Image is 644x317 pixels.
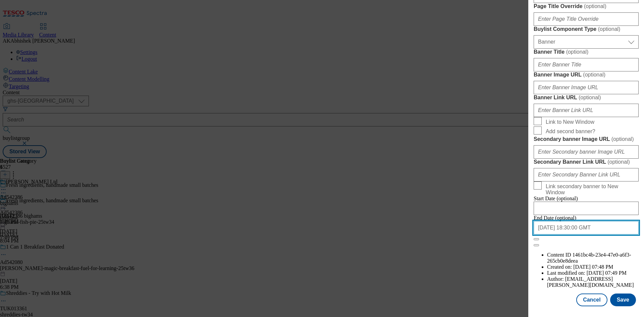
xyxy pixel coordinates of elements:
[546,183,636,196] span: Link secondary banner to New Window
[546,128,595,135] span: Add second banner?
[573,264,613,270] span: [DATE] 07:48 PM
[534,81,639,94] input: Enter Banner Image URL
[610,294,636,306] button: Save
[587,270,627,276] span: [DATE] 07:49 PM
[547,252,639,264] li: Content ID
[534,221,639,234] input: Enter Date
[598,26,621,32] span: ( optional )
[546,119,594,125] span: Link to New Window
[534,238,539,240] button: Close
[547,264,639,270] li: Created on:
[611,136,634,142] span: ( optional )
[547,270,639,276] li: Last modified on:
[607,159,630,165] span: ( optional )
[576,294,607,306] button: Cancel
[534,159,639,165] label: Secondary Banner Link URL
[584,3,606,9] span: ( optional )
[534,215,576,221] span: End Date (optional)
[534,94,639,101] label: Banner Link URL
[534,3,639,10] label: Page Title Override
[547,252,631,264] span: 1461bc4b-23e4-47e0-a6f3-265cb0e8deea
[534,58,639,71] input: Enter Banner Title
[534,49,639,55] label: Banner Title
[547,276,639,288] li: Author:
[534,136,639,143] label: Secondary banner Image URL
[534,71,639,78] label: Banner Image URL
[534,12,639,26] input: Enter Page Title Override
[534,196,578,201] span: Start Date (optional)
[534,168,639,181] input: Enter Secondary Banner Link URL
[579,95,601,100] span: ( optional )
[534,26,639,33] label: Buylist Component Type
[534,202,639,215] input: Enter Date
[583,72,605,77] span: ( optional )
[547,276,634,288] span: [EMAIL_ADDRESS][PERSON_NAME][DOMAIN_NAME]
[534,145,639,159] input: Enter Secondary banner Image URL
[534,104,639,117] input: Enter Banner Link URL
[566,49,589,55] span: ( optional )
